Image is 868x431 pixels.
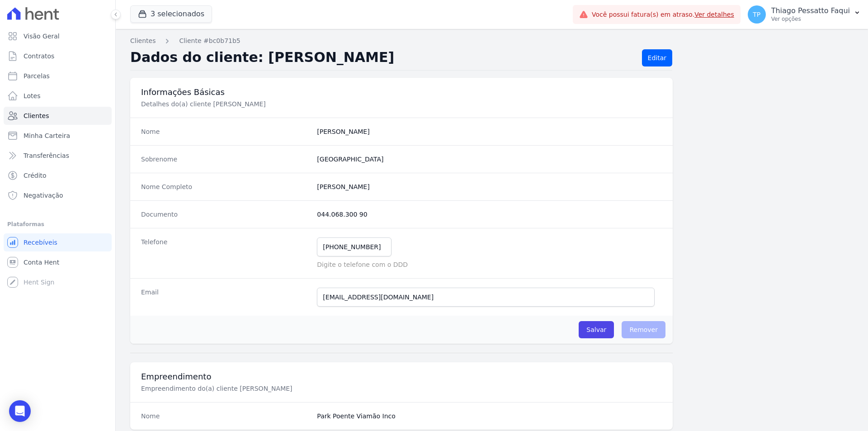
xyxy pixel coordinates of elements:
a: Parcelas [4,67,112,85]
a: Contratos [4,47,112,65]
dt: Telefone [141,237,310,269]
dt: Nome Completo [141,182,310,191]
a: Conta Hent [4,253,112,271]
span: Conta Hent [24,258,59,267]
dt: Email [141,288,310,307]
dt: Sobrenome [141,155,310,164]
span: Lotes [24,91,41,100]
a: Transferências [4,147,112,165]
span: Clientes [24,111,49,120]
a: Editar [642,49,672,66]
h3: Informações Básicas [141,87,662,98]
span: Remover [622,321,665,338]
dd: Park Poente Viamão Inco [317,412,662,421]
h2: Dados do cliente: [PERSON_NAME] [130,49,635,66]
span: Negativação [24,191,63,200]
a: Cliente #bc0b71b5 [179,36,240,46]
a: Ver detalhes [694,11,734,18]
dd: [GEOGRAPHIC_DATA] [317,155,662,164]
a: Clientes [4,107,112,125]
span: Transferências [24,151,69,160]
p: Digite o telefone com o DDD [317,260,662,269]
p: Empreendimento do(a) cliente [PERSON_NAME] [141,384,445,393]
a: Minha Carteira [4,127,112,145]
div: Plataformas [7,219,108,230]
div: Open Intercom Messenger [9,400,31,422]
a: Clientes [130,36,156,46]
span: Crédito [24,171,47,180]
dt: Nome [141,127,310,136]
a: Recebíveis [4,233,112,251]
span: Visão Geral [24,32,60,41]
dd: [PERSON_NAME] [317,127,662,136]
span: Minha Carteira [24,131,70,140]
dd: [PERSON_NAME] [317,182,662,191]
a: Crédito [4,166,112,185]
p: Ver opções [771,15,850,23]
input: Salvar [579,321,614,338]
dt: Nome [141,412,310,421]
nav: Breadcrumb [130,36,854,46]
span: Você possui fatura(s) em atraso. [592,10,734,19]
button: 3 selecionados [130,5,212,23]
span: Contratos [24,52,54,61]
dt: Documento [141,210,310,219]
p: Detalhes do(a) cliente [PERSON_NAME] [141,99,445,109]
button: TP Thiago Pessatto Faqui Ver opções [741,2,868,27]
a: Visão Geral [4,27,112,45]
span: Parcelas [24,71,50,81]
span: TP [753,11,760,18]
a: Negativação [4,186,112,204]
p: Thiago Pessatto Faqui [771,6,850,15]
dd: 044.068.300 90 [317,210,662,219]
h3: Empreendimento [141,371,662,382]
span: Recebíveis [24,238,57,247]
a: Lotes [4,87,112,105]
